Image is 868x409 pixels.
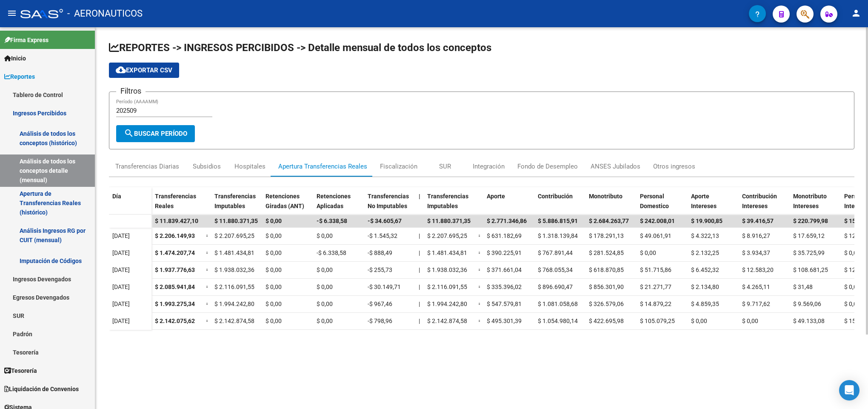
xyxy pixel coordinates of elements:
span: Personal Domestico [640,193,669,209]
span: Exportar CSV [116,66,172,74]
span: $ 896.690,47 [538,283,573,290]
span: $ 0,00 [317,317,333,324]
span: | [419,283,420,290]
span: $ 3.934,37 [742,249,770,256]
span: $ 0,00 [266,266,282,273]
span: Reportes [4,72,35,81]
span: Inicio [4,54,26,63]
span: $ 9.717,62 [742,300,770,307]
span: = [206,232,209,239]
span: $ 1.481.434,81 [214,249,254,256]
datatable-header-cell: Transferencias Reales [151,187,203,223]
div: SUR [439,162,451,171]
span: $ 1.938.032,36 [427,266,467,273]
div: Integración [473,162,505,171]
span: $ 12.583,20 [742,266,774,273]
span: $ 0,00 [640,249,656,256]
span: $ 108.681,25 [793,266,828,273]
datatable-header-cell: Contribución Intereses [739,187,790,223]
span: = [206,317,209,324]
span: $ 12,50 [844,266,864,273]
span: -$ 967,46 [368,300,392,307]
span: | [419,266,420,273]
span: $ 2.684.263,77 [589,217,629,224]
span: Monotributo [589,193,622,200]
span: = [478,317,482,324]
span: $ 49.133,08 [793,317,825,324]
div: Apertura Transferencias Reales [278,162,367,171]
span: $ 2.206.149,93 [155,232,195,239]
datatable-header-cell: Aporte [483,187,534,223]
span: $ 2.085.941,84 [155,283,195,290]
span: $ 0,00 [742,317,758,324]
span: Contribución Intereses [742,193,777,209]
span: -$ 798,96 [368,317,392,324]
span: $ 11.880.371,35 [214,217,258,224]
datatable-header-cell: Transferencias Imputables [211,187,262,223]
datatable-header-cell: | [415,187,424,223]
span: $ 39.416,57 [742,217,774,224]
span: Aporte Intereses [691,193,717,209]
datatable-header-cell: Monotributo Intereses [790,187,841,223]
span: = [478,283,482,290]
span: $ 856.301,90 [589,283,624,290]
span: $ 31,48 [793,283,813,290]
span: $ 11.839.427,10 [155,217,198,224]
span: [DATE] [112,300,130,307]
span: $ 422.695,98 [589,317,624,324]
span: $ 2.142.874,58 [214,317,254,324]
span: $ 2.142.075,62 [155,317,195,324]
span: -$ 1.545,32 [368,232,397,239]
span: $ 0,00 [317,266,333,273]
span: $ 2.116.091,55 [214,283,254,290]
span: $ 1.937.776,63 [155,266,195,273]
div: Fiscalización [380,162,417,171]
span: $ 0,00 [691,317,707,324]
span: REPORTES -> INGRESOS PERCIBIDOS -> Detalle mensual de todos los conceptos [109,42,491,54]
span: [DATE] [112,317,130,324]
span: $ 2.134,80 [691,283,719,290]
h3: Filtros [116,85,146,97]
datatable-header-cell: Retenciones Aplicadas [313,187,364,223]
div: Hospitales [234,162,266,171]
datatable-header-cell: Aporte Intereses [688,187,739,223]
span: | [419,317,420,324]
span: $ 4.322,13 [691,232,719,239]
span: $ 335.396,02 [487,283,522,290]
span: Día [112,193,121,200]
span: $ 390.225,91 [487,249,522,256]
span: | [419,249,420,256]
span: Transferencias Imputables [214,193,256,209]
span: $ 618.870,85 [589,266,624,273]
span: Transferencias Imputables [427,193,468,209]
span: -$ 6.338,58 [317,249,346,256]
span: $ 631.182,69 [487,232,522,239]
span: | [419,300,420,307]
span: $ 1.994.242,80 [214,300,254,307]
mat-icon: menu [7,8,17,18]
div: ANSES Jubilados [591,162,640,171]
datatable-header-cell: Monotributo [585,187,637,223]
span: $ 1.054.980,14 [538,317,578,324]
span: $ 0,00 [317,232,333,239]
span: = [206,300,209,307]
span: $ 178.291,13 [589,232,624,239]
span: -$ 30.149,71 [368,283,401,290]
mat-icon: search [124,128,134,138]
span: Transferencias No Imputables [368,193,409,209]
mat-icon: cloud_download [116,65,126,75]
span: $ 1.938.032,36 [214,266,254,273]
span: $ 2.116.091,55 [427,283,467,290]
span: Aporte [487,193,505,200]
span: $ 2.207.695,25 [427,232,467,239]
span: $ 4.265,11 [742,283,770,290]
span: $ 371.661,04 [487,266,522,273]
span: $ 1.081.058,68 [538,300,578,307]
button: Exportar CSV [109,63,179,78]
span: $ 0,00 [844,283,860,290]
span: -$ 888,49 [368,249,392,256]
span: $ 0,00 [266,283,282,290]
span: $ 281.524,85 [589,249,624,256]
span: $ 1.993.275,34 [155,300,195,307]
span: $ 768.055,34 [538,266,573,273]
